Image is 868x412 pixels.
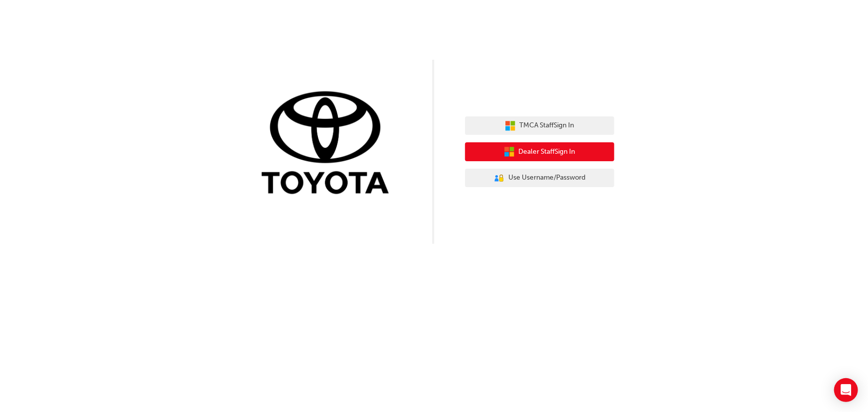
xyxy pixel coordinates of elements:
button: TMCA StaffSign In [465,116,614,135]
button: Dealer StaffSign In [465,142,614,161]
img: Trak [254,89,403,199]
span: TMCA Staff Sign In [520,120,575,131]
button: Use Username/Password [465,169,614,188]
span: Use Username/Password [508,172,585,184]
div: Open Intercom Messenger [834,378,858,402]
span: Dealer Staff Sign In [519,146,576,158]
